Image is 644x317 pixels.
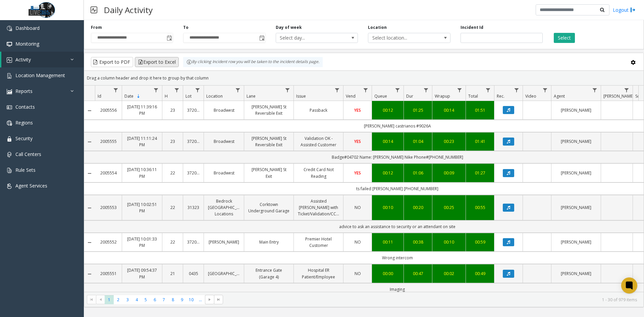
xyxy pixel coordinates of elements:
[461,24,483,31] label: Incident Id
[408,239,428,245] a: 00:38
[15,151,41,157] span: Call Centers
[7,26,12,31] img: 'icon'
[393,86,402,95] a: Queue Filter Menu
[408,270,428,277] a: 00:47
[206,93,223,99] span: Location
[468,93,478,99] span: Total
[408,138,428,145] div: 01:04
[436,204,462,211] a: 00:25
[354,139,361,144] span: YES
[15,182,47,189] span: Agent Services
[376,107,399,113] a: 00:12
[166,170,179,176] a: 22
[376,270,399,277] div: 00:00
[355,205,361,210] span: NO
[7,105,12,110] img: 'icon'
[347,239,368,245] a: NO
[98,93,101,99] span: Id
[91,24,102,31] label: From
[1,52,84,67] a: Activity
[101,2,156,18] h3: Daily Activity
[555,270,597,277] a: [PERSON_NAME]
[484,86,493,95] a: Total Filter Menu
[376,204,399,211] a: 00:10
[355,239,361,245] span: NO
[7,168,12,173] img: 'icon'
[196,295,205,304] span: Page 11
[207,297,212,302] span: Go to the next page
[283,86,292,95] a: Lane Filter Menu
[368,33,434,43] span: Select location...
[368,24,387,31] label: Location
[7,89,12,94] img: 'icon'
[555,107,597,113] a: [PERSON_NAME]
[84,108,95,113] a: Collapse Details
[376,239,399,245] a: 00:11
[470,239,490,245] div: 00:59
[590,86,599,95] a: Agent Filter Menu
[227,297,637,303] kendo-pager-info: 1 - 30 of 979 items
[126,104,158,116] a: [DATE] 11:39:16 PM
[408,170,428,176] div: 01:06
[135,57,179,67] button: Export to Excel
[525,93,536,99] span: Video
[554,33,575,43] button: Select
[124,93,133,99] span: Date
[347,270,368,277] a: NO
[165,33,173,43] span: Toggle popup
[126,135,158,148] a: [DATE] 11:11:24 PM
[84,86,644,292] div: Data table
[298,267,339,280] a: Hospital ER Patient/Employee
[248,239,289,245] a: Main Entry
[187,170,200,176] a: 372030
[497,93,504,99] span: Rec.
[15,72,65,78] span: Location Management
[436,239,462,245] a: 00:10
[613,6,636,13] a: Logout
[91,57,133,67] button: Export to PDF
[622,86,631,95] a: Parker Filter Menu
[355,271,361,276] span: NO
[276,24,302,31] label: Day of week
[126,201,158,214] a: [DATE] 10:02:51 PM
[346,93,356,99] span: Vend
[214,295,223,304] span: Go to the last page
[422,86,431,95] a: Dur Filter Menu
[7,73,12,78] img: 'icon'
[512,86,521,95] a: Rec. Filter Menu
[470,270,490,277] a: 00:49
[376,170,399,176] a: 00:12
[354,107,361,113] span: YES
[99,107,118,113] a: 2005556
[99,138,118,145] a: 2005555
[208,270,240,277] a: [GEOGRAPHIC_DATA]
[15,25,40,31] span: Dashboard
[408,204,428,211] div: 00:20
[248,104,289,116] a: [PERSON_NAME] St Reversible Exit
[208,138,240,145] a: Broadwest
[15,119,33,126] span: Regions
[99,239,118,245] a: 2005552
[166,270,179,277] a: 21
[436,270,462,277] a: 00:02
[247,93,256,99] span: Lane
[347,107,368,113] a: YES
[187,295,196,304] span: Page 10
[187,270,200,277] a: 0435
[436,107,462,113] a: 00:14
[7,183,12,189] img: 'icon'
[15,88,33,94] span: Reports
[361,86,370,95] a: Vend Filter Menu
[347,204,368,211] a: NO
[187,239,200,245] a: 372031
[233,86,243,95] a: Location Filter Menu
[298,107,339,113] a: Passback
[406,93,413,99] span: Dur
